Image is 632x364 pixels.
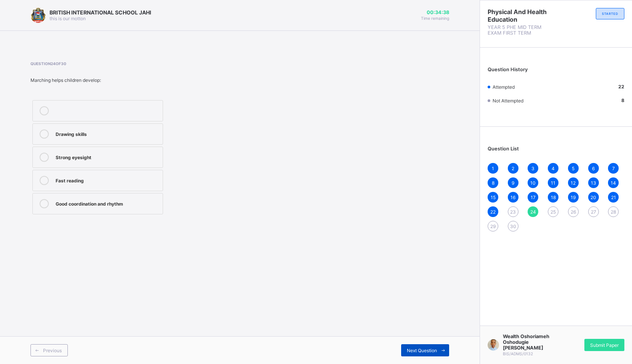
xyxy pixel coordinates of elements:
[30,77,255,83] div: Marching helps children develop:
[493,98,523,104] span: Not Attempted
[571,209,576,215] span: 26
[488,24,556,36] span: YEAR 5 PHE MID TERM EXAM FIRST TERM
[510,224,516,229] span: 30
[530,180,536,186] span: 10
[492,180,494,186] span: 8
[621,97,624,103] b: 8
[488,8,556,23] span: Physical And Health Education
[618,84,624,89] b: 22
[510,195,515,200] span: 16
[491,195,496,200] span: 15
[490,209,496,215] span: 22
[611,180,616,186] span: 14
[56,199,159,207] div: Good coordination and rhythm
[611,209,616,215] span: 28
[488,146,519,152] span: Question List
[531,166,534,171] span: 3
[56,153,159,160] div: Strong eyesight
[602,12,618,16] span: STARTED
[50,16,86,21] span: this is our motton
[550,209,556,215] span: 25
[591,209,596,215] span: 27
[490,224,496,229] span: 29
[43,348,62,353] span: Previous
[551,180,555,186] span: 11
[512,180,514,186] span: 9
[50,9,151,16] span: BRITISH INTERNATIONAL SCHOOL JAHI
[551,195,556,200] span: 18
[590,342,619,348] span: Submit Paper
[492,166,494,171] span: 1
[510,209,516,215] span: 23
[503,351,533,356] span: BIS/ADMS/0132
[488,67,528,72] span: Question History
[407,348,437,353] span: Next Question
[30,61,255,66] span: Question 24 of 30
[56,129,159,137] div: Drawing skills
[552,166,555,171] span: 4
[571,195,576,200] span: 19
[531,195,536,200] span: 17
[503,334,556,351] span: Wealth Oshoriameh Oshodugie [PERSON_NAME]
[421,10,449,15] span: 00:34:38
[590,195,596,200] span: 20
[572,166,574,171] span: 5
[56,176,159,184] div: Fast reading
[591,180,596,186] span: 13
[530,209,536,215] span: 24
[611,195,616,200] span: 21
[421,16,449,21] span: Time remaining
[571,180,576,186] span: 12
[512,166,514,171] span: 2
[592,166,595,171] span: 6
[612,166,615,171] span: 7
[493,84,515,90] span: Attempted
